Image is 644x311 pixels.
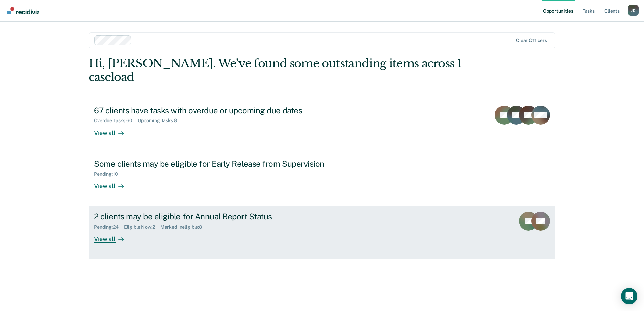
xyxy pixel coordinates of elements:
[94,230,132,243] div: View all
[94,171,123,177] div: Pending : 10
[516,38,547,43] div: Clear officers
[138,118,183,124] div: Upcoming Tasks : 8
[94,118,138,124] div: Overdue Tasks : 60
[89,57,462,84] div: Hi, [PERSON_NAME]. We’ve found some outstanding items across 1 caseload
[94,106,330,115] div: 67 clients have tasks with overdue or upcoming due dates
[621,288,637,304] div: Open Intercom Messenger
[94,159,330,169] div: Some clients may be eligible for Early Release from Supervision
[89,206,555,259] a: 2 clients may be eligible for Annual Report StatusPending:24Eligible Now:2Marked Ineligible:8View...
[89,100,555,153] a: 67 clients have tasks with overdue or upcoming due datesOverdue Tasks:60Upcoming Tasks:8View all
[94,124,132,137] div: View all
[94,224,124,230] div: Pending : 24
[89,153,555,206] a: Some clients may be eligible for Early Release from SupervisionPending:10View all
[94,177,132,190] div: View all
[160,224,207,230] div: Marked Ineligible : 8
[124,224,160,230] div: Eligible Now : 2
[94,212,330,221] div: 2 clients may be eligible for Annual Report Status
[628,5,639,16] div: J D
[7,7,39,14] img: Recidiviz
[628,5,639,16] button: Profile dropdown button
